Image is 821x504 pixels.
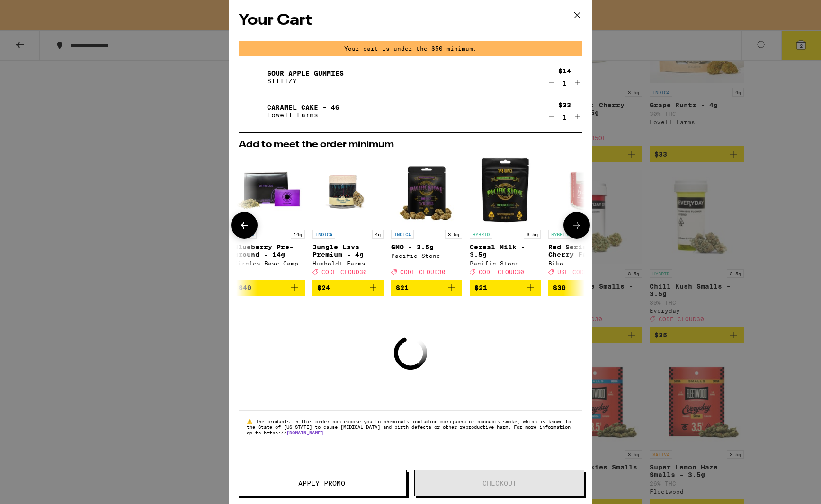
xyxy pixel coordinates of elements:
[312,154,384,225] img: Humboldt Farms - Jungle Lava Premium - 4g
[558,101,571,109] div: $33
[470,154,541,280] a: Open page for Cereal Milk - 3.5g from Pacific Stone
[553,284,566,292] span: $30
[470,243,541,258] p: Cereal Milk - 3.5g
[479,269,524,275] span: CODE CLOUD30
[558,80,571,87] div: 1
[445,230,462,239] p: 3.5g
[547,112,556,121] button: Decrement
[239,64,265,90] img: Sour Apple Gummies
[234,154,305,225] img: Circles Base Camp - Blueberry Pre-Ground - 14g
[470,260,541,266] div: Pacific Stone
[312,154,384,280] a: Open page for Jungle Lava Premium - 4g from Humboldt Farms
[548,230,571,239] p: HYBRID
[237,470,407,496] button: Apply Promo
[267,111,339,119] p: Lowell Farms
[234,260,305,266] div: Circles Base Camp
[396,284,409,292] span: $21
[414,470,584,496] button: Checkout
[548,154,619,225] img: Biko - Red Series: Cherry Fanta - 3.5g
[474,284,487,292] span: $21
[391,230,414,239] p: INDICA
[573,78,582,87] button: Increment
[391,154,462,225] img: Pacific Stone - GMO - 3.5g
[286,430,323,435] a: [DOMAIN_NAME]
[239,10,582,31] h2: Your Cart
[391,280,462,296] button: Add to bag
[267,77,344,85] p: STIIIZY
[391,253,462,259] div: Pacific Stone
[312,260,384,266] div: Humboldt Farms
[239,284,251,292] span: $40
[391,243,462,251] p: GMO - 3.5g
[239,98,265,124] img: Caramel Cake - 4g
[239,140,582,150] h2: Add to meet the order minimum
[391,154,462,280] a: Open page for GMO - 3.5g from Pacific Stone
[247,418,571,435] span: The products in this order can expose you to chemicals including marijuana or cannabis smoke, whi...
[298,480,345,486] span: Apply Promo
[470,154,541,225] img: Pacific Stone - Cereal Milk - 3.5g
[548,260,619,266] div: Biko
[312,243,384,258] p: Jungle Lava Premium - 4g
[234,243,305,258] p: Blueberry Pre-Ground - 14g
[239,41,582,56] div: Your cart is under the $50 minimum.
[557,269,610,275] span: USE CODE 35OFF
[558,67,571,75] div: $14
[548,280,619,296] button: Add to bag
[247,418,256,424] span: ⚠️
[234,154,305,280] a: Open page for Blueberry Pre-Ground - 14g from Circles Base Camp
[312,230,335,239] p: INDICA
[524,230,541,239] p: 3.5g
[548,154,619,280] a: Open page for Red Series: Cherry Fanta - 3.5g from Biko
[482,480,517,486] span: Checkout
[573,112,582,121] button: Increment
[267,70,344,77] a: Sour Apple Gummies
[234,280,305,296] button: Add to bag
[558,114,571,121] div: 1
[317,284,330,292] span: $24
[548,243,619,258] p: Red Series: Cherry Fanta - 3.5g
[470,230,492,239] p: HYBRID
[291,230,305,239] p: 14g
[470,280,541,296] button: Add to bag
[547,78,556,87] button: Decrement
[312,280,384,296] button: Add to bag
[400,269,446,275] span: CODE CLOUD30
[267,104,339,111] a: Caramel Cake - 4g
[372,230,384,239] p: 4g
[321,269,367,275] span: CODE CLOUD30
